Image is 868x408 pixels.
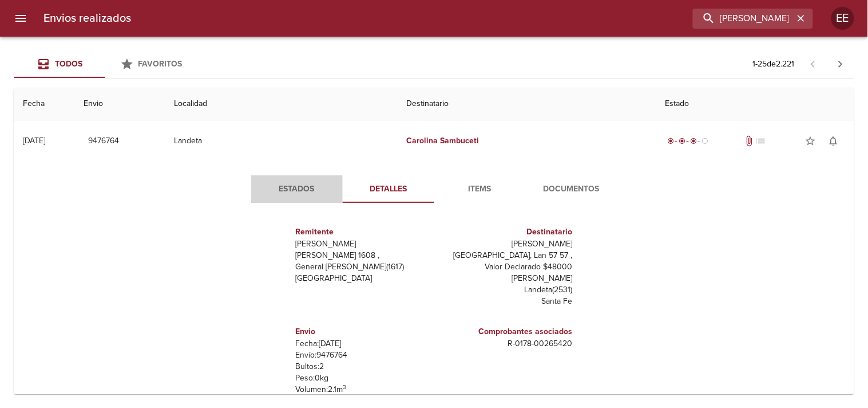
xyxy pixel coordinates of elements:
[693,9,794,29] input: buscar
[701,138,708,144] span: radio_button_unchecked
[439,226,573,238] h6: Destinatario
[258,182,336,197] span: Estados
[799,130,822,152] button: Agregar a favoritos
[343,383,347,391] sup: 3
[14,50,197,78] div: Tabs Envios
[831,7,854,30] div: Abrir información de usuario
[822,130,845,152] button: Activar notificaciones
[439,238,573,250] p: [PERSON_NAME]
[667,138,674,144] span: radio_button_checked
[251,175,617,203] div: Tabs detalle de guia
[533,182,611,197] span: Documentos
[805,135,817,147] span: star_border
[679,138,685,144] span: radio_button_checked
[296,338,430,350] p: Fecha: [DATE]
[440,136,479,146] em: Sambuceti
[138,59,183,69] span: Favoritos
[665,135,711,147] div: En viaje
[753,58,795,70] p: 1 - 25 de 2.221
[296,325,430,338] h6: Envio
[296,238,430,250] p: [PERSON_NAME]
[55,59,82,69] span: Todos
[690,138,697,144] span: radio_button_checked
[88,134,119,148] span: 9476764
[827,50,854,78] span: Pagina siguiente
[7,5,34,32] button: menu
[84,131,124,152] button: 9476764
[14,88,74,120] th: Fecha
[43,9,131,28] h6: Envios realizados
[296,350,430,361] p: Envío: 9476764
[296,261,430,273] p: General [PERSON_NAME] ( 1617 )
[296,361,430,372] p: Bultos: 2
[397,88,656,120] th: Destinatario
[165,120,397,162] td: Landeta
[296,273,430,284] p: [GEOGRAPHIC_DATA]
[441,182,519,197] span: Items
[23,136,45,146] div: [DATE]
[799,58,827,69] span: Pagina anterior
[439,325,573,338] h6: Comprobantes asociados
[296,372,430,384] p: Peso: 0 kg
[165,88,397,120] th: Localidad
[406,136,438,146] em: Carolina
[296,226,430,238] h6: Remitente
[74,88,165,120] th: Envio
[296,384,430,395] p: Volumen: 2.1 m
[439,296,573,307] p: Santa Fe
[656,88,854,120] th: Estado
[439,284,573,296] p: Landeta ( 2531 )
[439,250,573,284] p: [GEOGRAPHIC_DATA], Lan 57 57 , Valor Declarado $48000 [PERSON_NAME]
[755,135,767,147] span: No tiene pedido asociado
[350,182,427,197] span: Detalles
[439,338,573,350] p: R - 0178 - 00265420
[828,135,839,147] span: notifications_none
[831,7,854,30] div: EE
[296,250,430,261] p: [PERSON_NAME] 1608 ,
[744,135,755,147] span: Tiene documentos adjuntos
